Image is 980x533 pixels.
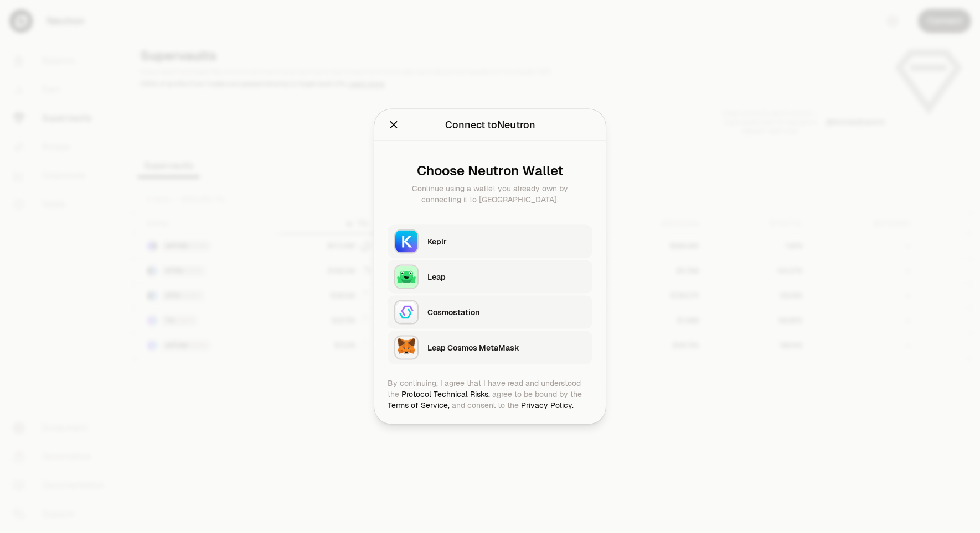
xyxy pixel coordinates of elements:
div: Cosmostation [427,307,586,318]
img: Cosmostation [394,300,419,325]
img: Leap [394,265,419,289]
div: Continue using a wallet you already own by connecting it to [GEOGRAPHIC_DATA]. [396,183,584,205]
img: Keplr [394,229,419,254]
div: Leap [427,271,586,283]
img: Leap Cosmos MetaMask [394,336,419,360]
a: Protocol Technical Risks, [401,389,490,399]
button: CosmostationCosmostation [388,296,592,329]
div: Keplr [427,236,586,247]
a: Terms of Service, [388,400,450,410]
button: KeplrKeplr [388,225,592,258]
div: Leap Cosmos MetaMask [427,342,586,353]
div: Choose Neutron Wallet [396,163,584,179]
button: Leap Cosmos MetaMaskLeap Cosmos MetaMask [388,331,592,364]
div: By continuing, I agree that I have read and understood the agree to be bound by the and consent t... [388,378,592,411]
button: Close [388,117,400,133]
button: LeapLeap [388,260,592,294]
a: Privacy Policy. [521,400,574,410]
div: Connect to Neutron [445,117,535,133]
